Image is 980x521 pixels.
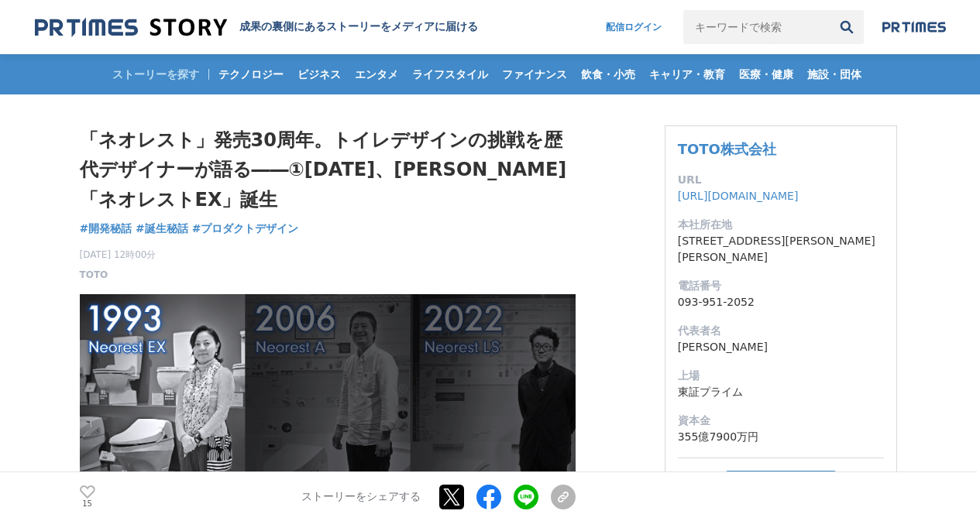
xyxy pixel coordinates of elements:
[80,125,576,214] h1: 「ネオレスト」発売30周年。トイレデザインの挑戦を歴代デザイナーが語る――①[DATE]、[PERSON_NAME]「ネオレストEX」誕生
[212,54,290,94] a: テクノロジー
[35,17,227,38] img: 成果の裏側にあるストーリーをメディアに届ける
[678,413,884,429] dt: 資本金
[678,190,799,202] a: [URL][DOMAIN_NAME]
[575,54,641,94] a: 飲食・小売
[301,490,421,504] p: ストーリーをシェアする
[882,21,946,33] img: prtimes
[136,221,188,235] span: #誕生秘話
[643,67,731,81] span: キャリア・教育
[801,54,868,94] a: 施設・団体
[496,54,573,94] a: ファイナンス
[678,278,884,294] dt: 電話番号
[590,10,677,44] a: 配信ログイン
[239,20,478,34] h2: 成果の裏側にあるストーリーをメディアに届ける
[349,54,404,94] a: エンタメ
[725,471,837,499] button: フォロー
[678,172,884,188] dt: URL
[683,10,830,44] input: キーワードで検索
[678,339,884,355] dd: [PERSON_NAME]
[678,323,884,339] dt: 代表者名
[80,248,156,262] span: [DATE] 12時00分
[678,233,884,266] dd: [STREET_ADDRESS][PERSON_NAME][PERSON_NAME]
[643,54,731,94] a: キャリア・教育
[35,17,478,38] a: 成果の裏側にあるストーリーをメディアに届ける 成果の裏側にあるストーリーをメディアに届ける
[80,500,95,508] p: 15
[406,54,494,94] a: ライフスタイル
[406,67,494,81] span: ライフスタイル
[496,67,573,81] span: ファイナンス
[733,67,799,81] span: 医療・健康
[678,368,884,384] dt: 上場
[678,217,884,233] dt: 本社所在地
[80,268,108,282] a: TOTO
[733,54,799,94] a: 医療・健康
[678,384,884,400] dd: 東証プライム
[801,67,868,81] span: 施設・団体
[291,67,347,81] span: ビジネス
[678,141,776,157] a: TOTO株式会社
[192,221,299,237] a: #プロダクトデザイン
[349,67,404,81] span: エンタメ
[678,294,884,310] dd: 093-951-2052
[80,221,132,237] a: #開発秘話
[830,10,864,44] button: 検索
[192,221,299,235] span: #プロダクトデザイン
[80,221,132,235] span: #開発秘話
[678,429,884,445] dd: 355億7900万円
[291,54,347,94] a: ビジネス
[212,67,290,81] span: テクノロジー
[136,221,188,237] a: #誕生秘話
[575,67,641,81] span: 飲食・小売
